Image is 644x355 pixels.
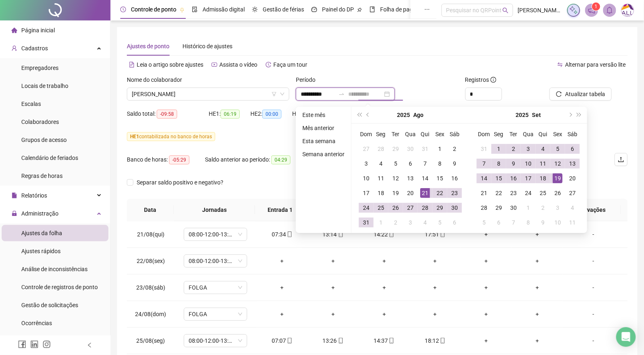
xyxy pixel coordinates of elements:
td: 2025-09-20 [565,171,580,186]
div: 10 [361,173,371,183]
td: 2025-09-17 [521,171,536,186]
td: 2025-08-11 [374,171,388,186]
span: Escalas [21,101,41,107]
button: next-year [565,107,574,123]
sup: 1 [592,2,600,11]
span: Atualizar tabela [565,90,605,99]
td: 2025-08-29 [432,200,447,215]
div: 24 [523,188,533,198]
div: 20 [567,173,577,183]
th: Dom [477,127,491,142]
span: -05:29 [169,155,189,164]
th: Sáb [447,127,462,142]
td: 2025-09-13 [565,156,580,171]
div: 17:51 [416,230,454,239]
span: Gestão de férias [263,6,304,13]
button: super-prev-year [355,107,364,123]
span: FOLGA [189,281,242,294]
div: 10 [553,218,563,227]
span: notification [588,7,595,14]
th: Jornadas [174,199,255,221]
div: 2 [538,203,548,213]
div: 19 [553,173,563,183]
div: 15 [494,173,504,183]
span: FOLGA [189,308,242,320]
span: info-circle [491,77,496,83]
div: + [263,256,301,265]
td: 2025-08-10 [359,171,374,186]
td: 2025-09-18 [536,171,550,186]
div: Open Intercom Messenger [616,327,636,347]
button: prev-year [364,107,373,123]
th: Seg [374,127,388,142]
td: 2025-09-05 [432,215,447,230]
div: 17 [523,173,533,183]
td: 2025-08-20 [403,186,418,200]
td: 2025-10-08 [521,215,536,230]
div: 30 [405,144,415,154]
div: 31 [479,144,489,154]
div: 11 [567,218,577,227]
td: 2025-09-19 [550,171,565,186]
div: 9 [538,218,548,227]
div: 5 [391,159,401,169]
td: 2025-09-03 [403,215,418,230]
td: 2025-09-22 [491,186,506,200]
td: 2025-09-01 [491,142,506,156]
td: 2025-09-06 [447,215,462,230]
div: 2 [450,144,459,154]
div: 11 [376,173,386,183]
span: swap-right [338,91,345,97]
td: 2025-08-31 [477,142,491,156]
th: Sex [550,127,565,142]
span: Ajustes rápidos [21,248,61,254]
span: Alternar para versão lite [565,61,626,68]
th: Data [127,199,174,221]
span: Leia o artigo sobre ajustes [137,61,203,68]
div: 10 [523,159,533,169]
span: file-text [129,62,135,67]
td: 2025-10-11 [565,215,580,230]
span: file [11,193,17,198]
td: 2025-09-04 [418,215,432,230]
li: Este mês [299,110,348,120]
td: 2025-09-08 [491,156,506,171]
div: 4 [376,159,386,169]
th: Entrada 1 [255,199,305,221]
div: Saldo total: [127,109,209,119]
span: Faça um tour [273,61,307,68]
span: search [502,7,509,13]
td: 2025-09-09 [506,156,521,171]
span: -09:58 [157,110,177,119]
div: 25 [376,203,386,213]
div: 5 [479,218,489,227]
div: 22 [494,188,504,198]
td: 2025-09-24 [521,186,536,200]
td: 2025-09-06 [565,142,580,156]
td: 2025-09-23 [506,186,521,200]
div: 6 [405,159,415,169]
td: 2025-09-15 [491,171,506,186]
th: Seg [491,127,506,142]
li: Semana anterior [299,149,348,159]
div: 5 [553,144,563,154]
th: Qui [536,127,550,142]
img: sparkle-icon.fc2bf0ac1784a2077858766a79e2daf3.svg [569,6,578,15]
div: + [518,230,556,239]
div: 7 [509,218,518,227]
label: Período [296,75,321,84]
span: 00:00 [262,110,281,119]
td: 2025-08-04 [374,156,388,171]
td: 2025-08-05 [388,156,403,171]
span: book [369,7,375,12]
button: year panel [397,107,410,123]
div: 2 [391,218,401,227]
div: 4 [538,144,548,154]
td: 2025-08-08 [432,156,447,171]
div: 13 [405,173,415,183]
div: 29 [391,144,401,154]
div: 3 [523,144,533,154]
div: 1 [523,203,533,213]
div: + [416,256,454,265]
div: + [314,256,352,265]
